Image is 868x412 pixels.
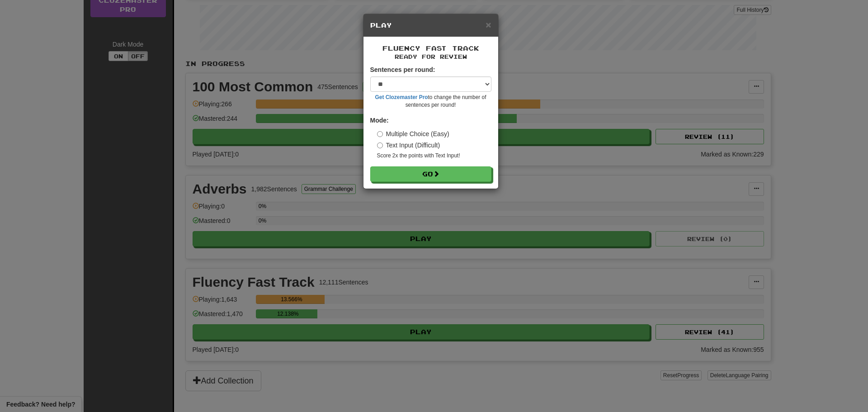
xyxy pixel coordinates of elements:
button: Go [370,166,491,182]
small: Ready for Review [370,53,491,61]
label: Text Input (Difficult) [377,141,440,150]
input: Text Input (Difficult) [377,142,383,148]
small: to change the number of sentences per round! [370,94,491,109]
h5: Play [370,21,491,30]
button: Close [486,20,491,29]
small: Score 2x the points with Text Input ! [377,152,491,160]
strong: Mode: [370,117,389,124]
input: Multiple Choice (Easy) [377,131,383,137]
label: Multiple Choice (Easy) [377,129,449,138]
label: Sentences per round: [370,65,435,74]
span: × [486,19,491,30]
span: Fluency Fast Track [382,44,479,52]
a: Get Clozemaster Pro [375,94,428,100]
